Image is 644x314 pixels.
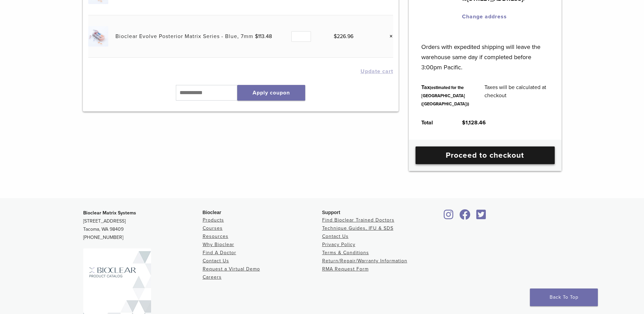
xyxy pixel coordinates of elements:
[203,233,228,239] a: Resources
[334,33,337,40] span: $
[322,210,341,215] span: Support
[255,33,272,40] bdi: 113.48
[203,250,236,256] a: Find A Doctor
[442,213,456,220] a: Bioclear
[530,289,598,306] a: Back To Top
[416,146,555,164] a: Proceed to checkout
[88,26,108,46] img: Bioclear Evolve Posterior Matrix Series - Blue, 7mm
[115,33,253,40] a: Bioclear Evolve Posterior Matrix Series - Blue, 7mm
[457,213,473,220] a: Bioclear
[384,32,393,41] a: Remove this item
[414,113,455,132] th: Total
[203,210,221,215] span: Bioclear
[255,33,258,40] span: $
[322,250,369,256] a: Terms & Conditions
[203,242,234,247] a: Why Bioclear
[203,217,224,223] a: Products
[322,225,393,231] a: Technique Guides, IFU & SDS
[361,69,393,74] button: Update cart
[203,266,260,272] a: Request a Virtual Demo
[322,242,355,247] a: Privacy Policy
[83,209,203,242] p: [STREET_ADDRESS] Tacoma, WA 98409 [PHONE_NUMBER]
[462,13,507,20] a: Change address
[83,210,136,216] strong: Bioclear Matrix Systems
[462,119,465,126] span: $
[203,274,222,280] a: Careers
[237,85,305,101] button: Apply coupon
[474,213,489,220] a: Bioclear
[421,85,469,107] small: (estimated for the [GEOGRAPHIC_DATA] ([GEOGRAPHIC_DATA]))
[203,225,223,231] a: Courses
[322,266,369,272] a: RMA Request Form
[334,33,353,40] bdi: 226.96
[322,217,394,223] a: Find Bioclear Trained Doctors
[462,119,486,126] bdi: 1,128.46
[477,78,556,113] td: Taxes will be calculated at checkout
[322,233,349,239] a: Contact Us
[421,32,549,72] p: Orders with expedited shipping will leave the warehouse same day if completed before 3:00pm Pacific.
[322,258,407,264] a: Return/Repair/Warranty Information
[203,258,229,264] a: Contact Us
[414,78,477,113] th: Tax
